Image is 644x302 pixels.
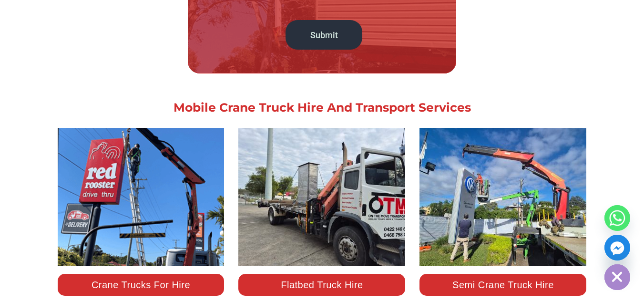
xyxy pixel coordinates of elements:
[55,102,589,114] h1: Mobile Crane Truck Hire And Transport Services
[58,128,225,266] img: Truck Transport I Crane Trucking Company Brisbane
[92,280,190,290] a: Crane Trucks For Hire
[281,280,363,290] a: Flatbed Truck Hire
[604,205,630,231] a: Whatsapp
[238,128,405,266] img: CHANGE 2 – PHOTO 1
[419,128,586,266] img: CHANGE 2 – PHOTO 2
[452,280,554,290] a: Semi Crane Truck Hire
[286,20,362,50] input: Submit
[604,235,630,260] a: Facebook_Messenger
